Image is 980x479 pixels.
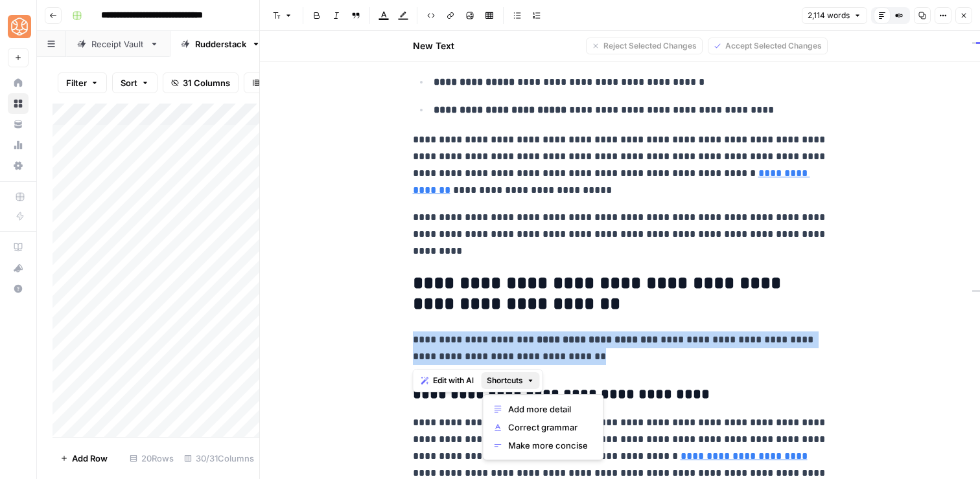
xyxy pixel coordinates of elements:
[487,375,523,386] span: Shortcuts
[8,114,29,135] a: Your Data
[508,439,588,452] span: Make more concise
[195,38,246,50] div: Rudderstack
[603,40,697,52] span: Reject Selected Changes
[802,7,867,24] button: 2,114 words
[413,39,454,52] h2: New Text
[124,448,179,469] div: 20 Rows
[179,448,259,469] div: 30/31 Columns
[58,72,107,93] button: Filter
[483,394,604,460] div: Shortcuts
[8,258,29,278] button: What's new?
[121,76,137,89] span: Sort
[163,72,239,93] button: 31 Columns
[8,155,29,176] a: Settings
[416,372,479,389] button: Edit with AI
[183,76,230,89] span: 31 Columns
[170,31,272,57] a: Rudderstack
[8,278,29,299] button: Help + Support
[725,40,822,52] span: Accept Selected Changes
[91,38,145,50] div: Receipt Vault
[8,258,28,278] div: What's new?
[8,93,29,114] a: Browse
[52,448,115,469] button: Add Row
[482,372,540,389] button: Shortcuts
[8,135,29,155] a: Usage
[508,403,588,416] span: Add more detail
[66,31,170,57] a: Receipt Vault
[112,72,157,93] button: Sort
[586,38,703,54] button: Reject Selected Changes
[8,72,29,93] a: Home
[72,452,108,465] span: Add Row
[708,38,828,54] button: Accept Selected Changes
[508,421,588,434] span: Correct grammar
[433,375,474,386] span: Edit with AI
[8,10,29,43] button: Workspace: SimpleTiger
[66,76,87,89] span: Filter
[8,237,29,258] a: AirOps Academy
[808,10,850,21] span: 2,114 words
[8,15,31,38] img: SimpleTiger Logo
